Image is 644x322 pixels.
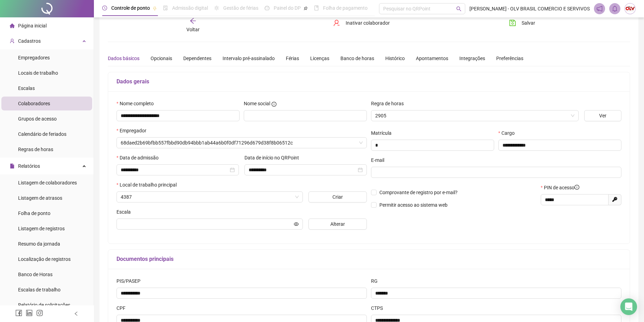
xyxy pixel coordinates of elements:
[116,208,135,216] label: Escala
[340,55,374,62] div: Banco de horas
[18,180,77,185] span: Listagem de colaboradores
[18,101,50,106] span: Colaboradores
[74,311,79,316] span: left
[18,70,58,76] span: Locais de trabalho
[416,55,448,62] div: Apontamentos
[186,27,200,32] span: Voltar
[116,255,621,263] h5: Documentos principais
[371,277,382,285] label: RG
[10,164,15,168] span: file
[308,218,367,230] button: Alterar
[116,77,621,86] h5: Dados gerais
[244,100,270,107] span: Nome social
[371,129,396,137] label: Matrícula
[375,110,574,121] span: 2905
[371,100,408,107] label: Regra de horas
[625,3,635,14] img: 8462
[522,19,535,27] span: Salvar
[116,127,151,134] label: Empregador
[314,6,319,10] span: book
[18,226,65,231] span: Listagem de registros
[116,304,130,312] label: CPF
[323,5,368,11] span: Folha de pagamento
[18,85,35,91] span: Escalas
[379,190,458,195] span: Comprovante de registro por e-mail?
[183,55,211,62] div: Dependentes
[612,6,618,12] span: bell
[244,154,304,162] label: Data de início no QRPoint
[172,5,208,11] span: Admissão digital
[469,5,590,13] span: [PERSON_NAME] - OLV BRASIL COMERCIO E SERVIVOS
[18,116,57,122] span: Grupos de acesso
[18,272,53,277] span: Banco de Horas
[163,6,168,10] span: file-done
[459,55,485,62] div: Integrações
[111,5,150,11] span: Controle de ponto
[223,5,258,11] span: Gestão de férias
[10,23,15,28] span: home
[116,181,181,189] label: Local de trabalho principal
[15,309,22,316] span: facebook
[304,6,308,10] span: pushpin
[379,202,448,208] span: Permitir acesso ao sistema web
[620,298,637,315] div: Open Intercom Messenger
[456,6,461,11] span: search
[584,110,621,121] button: Ver
[153,6,157,10] span: pushpin
[332,193,343,201] span: Criar
[121,138,363,148] span: 68daed2b69bfbb557fbbd90db94bbb1ab44a6b0f0df71296d679d38f8b06512c
[214,6,219,10] span: sun
[36,309,43,316] span: instagram
[18,55,50,60] span: Empregadores
[223,55,275,62] div: Intervalo pré-assinalado
[599,112,606,119] span: Ver
[328,17,395,28] button: Inativar colaborador
[116,154,163,162] label: Data de admissão
[274,5,301,11] span: Painel do DP
[265,6,269,10] span: dashboard
[26,309,33,316] span: linkedin
[18,241,60,247] span: Resumo da jornada
[574,185,579,190] span: info-circle
[509,19,516,26] span: save
[18,210,50,216] span: Folha de ponto
[116,100,158,107] label: Nome completo
[385,55,405,62] div: Histórico
[346,19,390,27] span: Inativar colaborador
[286,55,299,62] div: Férias
[18,131,66,137] span: Calendário de feriados
[294,222,299,226] span: eye
[18,287,61,292] span: Escalas de trabalho
[272,102,276,107] span: info-circle
[371,156,389,164] label: E-mail
[18,256,71,262] span: Localização de registros
[18,302,70,308] span: Relatório de solicitações
[596,6,603,12] span: notification
[151,55,172,62] div: Opcionais
[190,17,196,24] span: arrow-left
[121,192,299,202] span: 4387
[18,163,40,169] span: Relatórios
[10,39,15,43] span: user-add
[116,277,145,285] label: PIS/PASEP
[108,55,139,62] div: Dados básicos
[371,304,387,312] label: CTPS
[102,6,107,10] span: clock-circle
[18,195,62,201] span: Listagem de atrasos
[333,19,340,26] span: user-delete
[308,191,367,203] button: Criar
[498,129,519,137] label: Cargo
[330,220,345,228] span: Alterar
[18,38,41,44] span: Cadastros
[496,55,523,62] div: Preferências
[18,23,47,28] span: Página inicial
[310,55,329,62] div: Licenças
[544,184,579,191] span: PIN de acesso
[18,147,53,152] span: Regras de horas
[504,17,540,28] button: Salvar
